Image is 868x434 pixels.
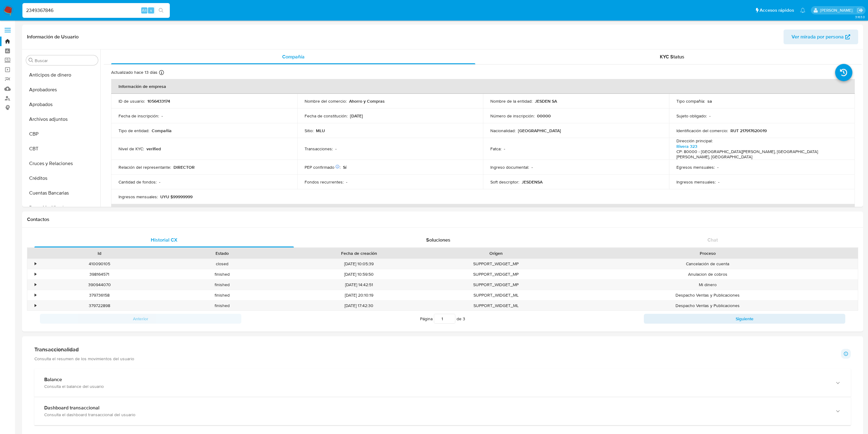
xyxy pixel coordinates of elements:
p: MLU [316,128,325,133]
p: Nivel de KYC : [119,146,144,152]
div: Despacho Ventas y Publicaciones [557,290,858,300]
button: Anterior [40,314,241,324]
button: Cruces y Relaciones [24,156,100,171]
div: 398164571 [38,269,161,279]
div: Cancelación de cuenta [557,259,858,269]
span: Soluciones [426,236,450,243]
span: Historial CX [151,236,177,243]
button: Anticipos de dinero [24,68,100,82]
p: Fecha de constitución : [305,113,348,119]
button: Datos Modificados [24,200,100,215]
input: Buscar usuario o caso... [22,6,170,14]
div: 379736158 [38,290,161,300]
p: JESDENSA [522,179,543,185]
p: Ingresos mensuales : [119,194,158,199]
div: Mi dinero [557,280,858,290]
button: Ver mirada por persona [784,30,858,44]
div: 410090105 [38,259,161,269]
p: PEP confirmado : [305,164,341,170]
a: Salir [857,7,863,14]
button: Buscar [29,58,33,63]
p: Fondos recurrentes : [305,179,344,185]
p: Dirección principal : [676,138,713,144]
button: Aprobadores [24,82,100,97]
div: • [35,271,36,277]
div: SUPPORT_WIDGET_ML [435,301,558,311]
button: Créditos [24,171,100,186]
button: Aprobados [24,97,100,112]
p: DIRECTOR [173,164,195,170]
div: finished [161,280,284,290]
div: 390944070 [38,280,161,290]
p: Nacionalidad : [490,128,516,133]
p: - [531,164,533,170]
p: Compañia [152,128,172,133]
div: SUPPORT_WIDGET_MP [435,280,558,290]
div: [DATE] 17:42:30 [283,301,434,311]
div: 379722898 [38,301,161,311]
p: Transacciones : [305,146,333,152]
div: closed [161,259,284,269]
div: SUPPORT_WIDGET_ML [435,290,558,300]
button: Archivos adjuntos [24,112,100,127]
p: Sujeto obligado : [676,113,707,119]
div: finished [161,290,284,300]
div: • [35,282,36,288]
a: Rivera 323 [676,143,697,149]
p: 1056433174 [147,98,170,104]
p: Ingreso documental : [490,164,529,170]
div: Proceso [562,250,854,256]
h4: CP: 80000 - [GEOGRAPHIC_DATA][PERSON_NAME], [GEOGRAPHIC_DATA][PERSON_NAME], [GEOGRAPHIC_DATA] [676,149,845,160]
th: Información de empresa [111,79,855,94]
a: Notificaciones [800,8,805,13]
button: CBP [24,127,100,141]
p: - [346,179,347,185]
div: Id [42,250,157,256]
p: Nombre de la entidad : [490,98,532,104]
input: Buscar [35,58,95,63]
p: - [717,164,718,170]
p: Nombre del comercio : [305,98,347,104]
p: - [709,113,710,119]
p: - [159,179,160,185]
div: [DATE] 10:05:39 [283,259,434,269]
div: [DATE] 14:42:51 [283,280,434,290]
span: Ver mirada por persona [792,30,844,44]
span: Compañía [282,53,305,60]
div: Origen [439,250,553,256]
span: Alt [142,7,147,13]
div: [DATE] 10:59:50 [283,269,434,279]
span: Página de [420,314,465,324]
p: [DATE] [350,113,363,119]
p: - [162,113,163,119]
h1: Información de Usuario [27,34,79,40]
p: - [335,146,337,152]
div: finished [161,301,284,311]
p: Soft descriptor : [490,179,519,185]
p: JESDEN SA [535,98,557,104]
div: SUPPORT_WIDGET_MP [435,259,558,269]
div: Fecha de creación [288,250,430,256]
p: Relación del representante : [119,164,171,170]
p: sa [707,98,712,104]
button: Siguiente [644,314,845,324]
div: finished [161,269,284,279]
button: search-icon [155,6,167,15]
p: ID de usuario : [119,98,145,104]
p: Ahorro y Compras [349,98,385,104]
button: Cuentas Bancarias [24,186,100,200]
p: verified [146,146,161,152]
p: Fecha de inscripción : [119,113,159,119]
p: Actualizado hace 13 días [111,69,158,75]
div: • [35,303,36,309]
span: 3 [463,316,465,322]
span: Accesos rápidos [760,7,794,14]
p: UYU $99999999 [160,194,193,199]
div: • [35,261,36,267]
p: RUT 217917620019 [730,128,767,133]
span: KYC Status [660,53,684,60]
p: Sí [343,164,346,170]
div: Anulacion de cobros [557,269,858,279]
p: [GEOGRAPHIC_DATA] [518,128,561,133]
div: [DATE] 20:10:19 [283,290,434,300]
